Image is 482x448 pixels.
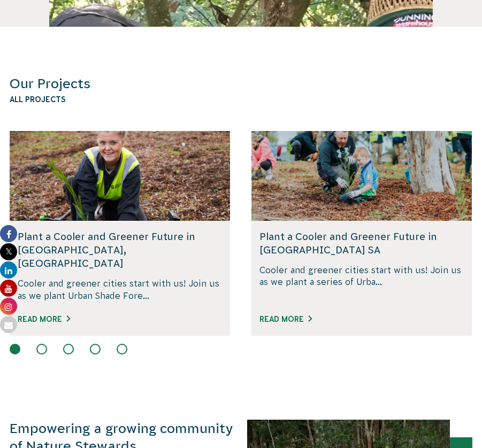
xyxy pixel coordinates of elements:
h3: Our Projects [10,75,472,92]
p: Cooler and greener cities start with us! Join us as we plant a series of Urba... [259,264,464,302]
p: Cooler and greener cities start with us! Join us as we plant Urban Shade Fore... [18,277,222,302]
a: Read More [18,315,70,323]
h5: Plant a Cooler and Greener Future in [GEOGRAPHIC_DATA] SA [259,230,464,257]
a: Read More [259,315,312,323]
h5: Plant a Cooler and Greener Future in [GEOGRAPHIC_DATA], [GEOGRAPHIC_DATA] [18,230,222,271]
a: All Projects [10,95,73,104]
